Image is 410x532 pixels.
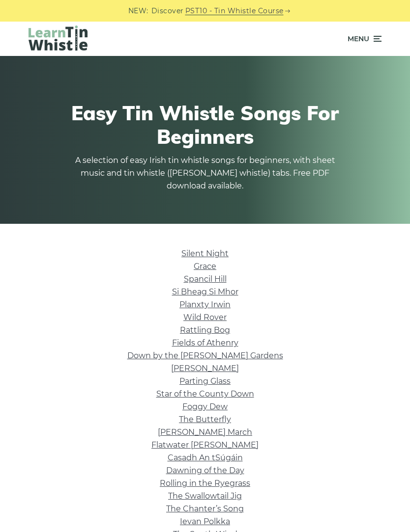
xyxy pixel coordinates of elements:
[194,262,216,271] a: Grace
[171,364,239,373] a: [PERSON_NAME]
[72,154,338,192] p: A selection of easy Irish tin whistle songs for beginners, with sheet music and tin whistle ([PER...
[179,376,231,386] a: Parting Glass
[180,325,230,335] a: Rattling Bog
[180,517,230,526] a: Ievan Polkka
[172,287,238,296] a: Si­ Bheag Si­ Mhor
[29,101,381,148] h1: Easy Tin Whistle Songs For Beginners
[168,491,242,501] a: The Swallowtail Jig
[348,27,369,51] span: Menu
[127,351,283,360] a: Down by the [PERSON_NAME] Gardens
[166,504,244,513] a: The Chanter’s Song
[172,338,238,347] a: Fields of Athenry
[183,313,227,322] a: Wild Rover
[151,440,259,450] a: Flatwater [PERSON_NAME]
[182,402,228,411] a: Foggy Dew
[184,274,227,284] a: Spancil Hill
[158,427,252,437] a: [PERSON_NAME] March
[160,479,250,488] a: Rolling in the Ryegrass
[179,415,231,424] a: The Butterfly
[29,26,88,51] img: LearnTinWhistle.com
[179,300,231,309] a: Planxty Irwin
[166,466,244,475] a: Dawning of the Day
[181,249,229,258] a: Silent Night
[156,389,254,399] a: Star of the County Down
[168,453,243,462] a: Casadh An tSúgáin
